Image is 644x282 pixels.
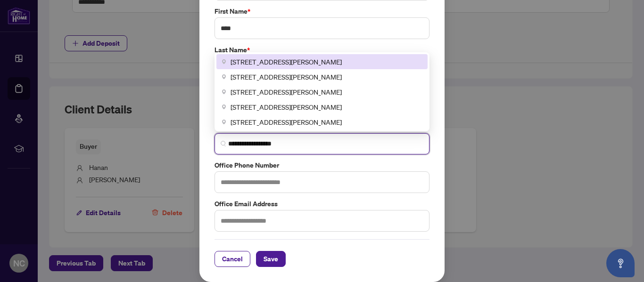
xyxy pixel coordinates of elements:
[256,251,286,267] button: Save
[215,199,429,209] label: Office Email Address
[231,72,342,82] span: [STREET_ADDRESS][PERSON_NAME]
[231,56,342,67] span: [STREET_ADDRESS][PERSON_NAME]
[215,160,429,170] label: Office Phone Number
[222,251,243,266] span: Cancel
[215,6,429,16] label: First Name
[215,251,250,267] button: Cancel
[231,117,342,127] span: [STREET_ADDRESS][PERSON_NAME]
[606,249,635,277] button: Open asap
[231,87,342,97] span: [STREET_ADDRESS][PERSON_NAME]
[221,141,226,146] img: search_icon
[231,102,342,112] span: [STREET_ADDRESS][PERSON_NAME]
[264,251,278,266] span: Save
[215,45,429,55] label: Last Name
